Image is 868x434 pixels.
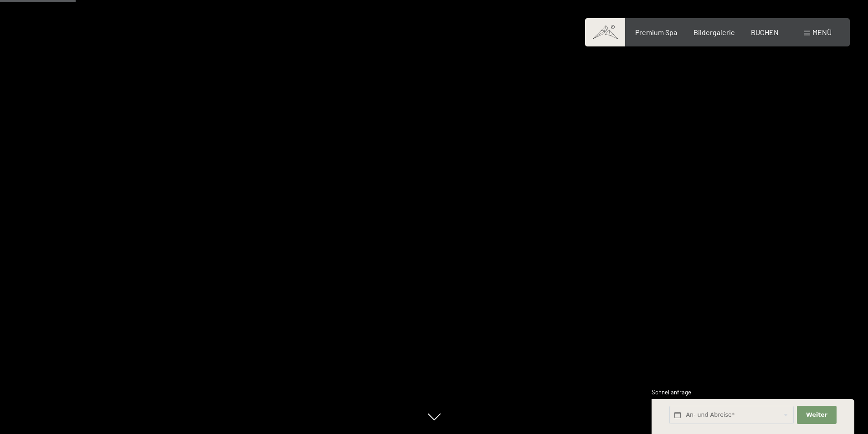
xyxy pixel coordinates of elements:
a: BUCHEN [751,28,779,36]
button: Weiter [797,406,836,424]
a: Bildergalerie [693,28,735,36]
span: Menü [812,28,832,36]
span: Schnellanfrage [652,388,691,396]
span: Weiter [806,411,827,419]
a: Premium Spa [635,28,677,36]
